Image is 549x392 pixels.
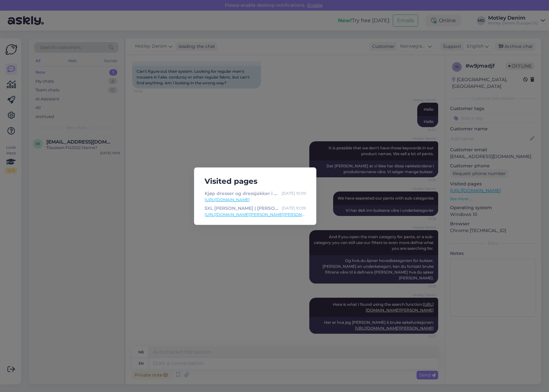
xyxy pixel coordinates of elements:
div: [DATE] 10:09 [282,190,306,197]
div: Kjøp dresser og dressjakker i store størrelser i dag! [205,190,279,197]
div: [DATE] 10:09 [282,205,306,212]
a: [URL][DOMAIN_NAME][PERSON_NAME][PERSON_NAME] [205,212,306,218]
div: 5XL [PERSON_NAME] | [PERSON_NAME] Denim 2XL-8XL [205,205,279,212]
a: [URL][DOMAIN_NAME] [205,197,306,203]
h5: Visited pages [199,175,311,187]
